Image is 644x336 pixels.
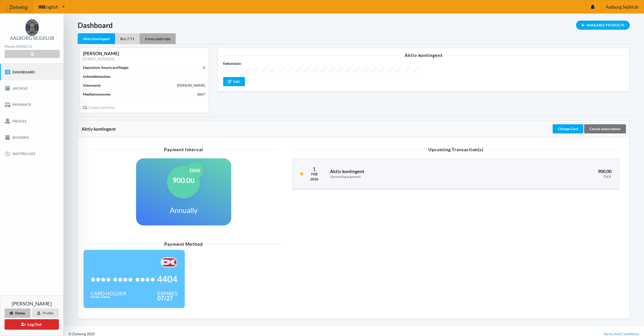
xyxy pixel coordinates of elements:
h1: Annually [170,206,197,215]
div: Feb [310,172,318,177]
span: [PERSON_NAME] [12,301,52,306]
button: Log Out [5,319,59,330]
div: 2026 [310,177,318,182]
img: logo [25,19,39,36]
div: Depositum Smartcard/Nøgle [83,65,128,70]
strong: 98102575 [16,44,32,49]
img: F+AAQC4Rur0ZFP9BwAAAABJRU5ErkJggg== [160,257,177,267]
span: English [44,5,58,9]
div: Profile [32,309,59,318]
div: Cancel subscription [584,124,626,133]
div: 1 [310,166,318,172]
div: Upcoming payment [330,175,477,179]
div: Medlemsnummer [83,92,111,97]
div: DKK [485,175,612,179]
div: [PERSON_NAME] [177,83,205,88]
div: Indmeldelsesdato [83,74,111,79]
div: Upcoming Transaction(s) [293,147,619,152]
div: Expires [157,291,177,296]
span: •••• [91,277,111,282]
h1: 900.00 [173,176,194,185]
div: Edit [223,77,245,86]
a: [STREET_ADDRESS] [83,57,115,61]
h1: Dashboard [78,21,630,30]
div: [PERSON_NAME] [83,51,205,56]
div: Available Products [576,21,630,30]
div: Stemmeret [83,83,101,88]
span: Aalborg Sejlklub [606,5,638,9]
div: Bro 7-71 [115,33,140,44]
div: Aktiv kontingent [78,33,115,44]
div: Home [5,309,30,318]
span: 4404 [157,277,177,282]
div: Phone: [5,43,59,50]
div: 0 [203,65,205,70]
div: Aktiv kontingent [223,53,624,57]
span: 3 Subscription(s) [83,105,114,110]
div: 07/27 [157,296,177,301]
span: •••• [135,277,155,282]
h3: 900.00 [485,169,612,179]
div: Card Holder [91,291,126,296]
label: Fødselsdato [223,61,422,66]
div: 3867 [197,92,205,97]
div: Aalborg Sejlklub [10,36,54,40]
div: 6 tons stativ leje [140,33,176,44]
div: DKK [187,162,203,179]
h3: Aktiv kontingent [330,169,477,179]
div: Aktiv kontingent [81,126,552,131]
span: •••• [113,277,133,282]
div: Change Card [553,124,583,133]
div: Payment Interval [89,147,278,152]
div: Payment Method [85,242,282,246]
